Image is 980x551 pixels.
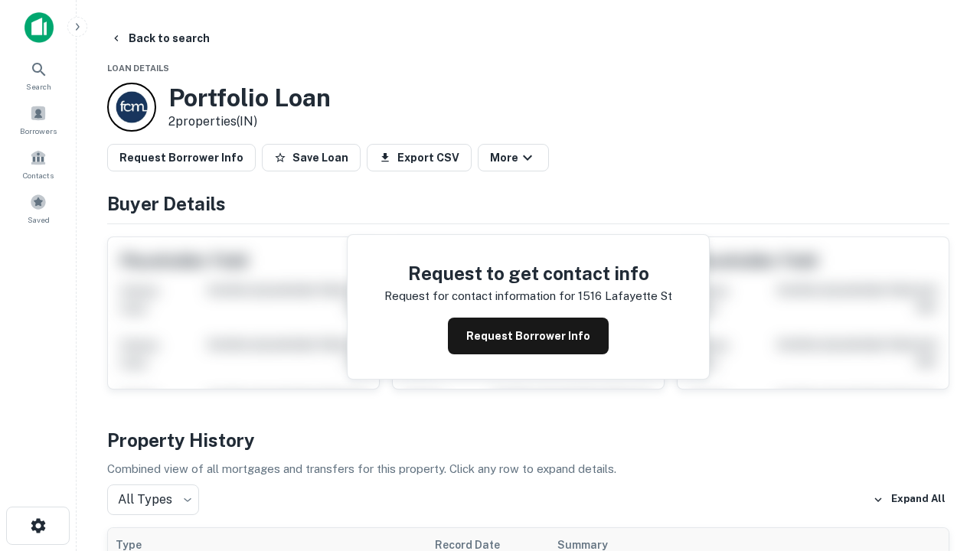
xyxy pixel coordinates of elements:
img: capitalize-icon.png [24,12,54,43]
button: Expand All [869,488,949,511]
a: Contacts [5,143,72,184]
span: Saved [28,214,50,226]
p: 2 properties (IN) [168,112,331,131]
a: Borrowers [5,99,72,140]
p: Request for contact information for [384,287,575,305]
button: Export CSV [367,144,472,171]
h4: Request to get contact info [384,259,672,287]
iframe: Chat Widget [903,429,980,502]
span: Borrowers [20,125,57,137]
span: Contacts [23,169,54,181]
div: All Types [107,484,199,515]
button: Request Borrower Info [448,318,609,354]
button: Request Borrower Info [107,144,256,171]
a: Search [5,54,72,96]
p: 1516 lafayette st [578,287,672,305]
h4: Property History [107,426,949,454]
span: Loan Details [107,64,169,73]
span: Search [26,80,51,93]
a: Saved [5,187,72,229]
button: Back to search [104,24,216,52]
button: More [478,144,549,171]
h4: Buyer Details [107,190,949,217]
h3: Portfolio Loan [168,83,331,112]
button: Save Loan [262,144,361,171]
p: Combined view of all mortgages and transfers for this property. Click any row to expand details. [107,460,949,478]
